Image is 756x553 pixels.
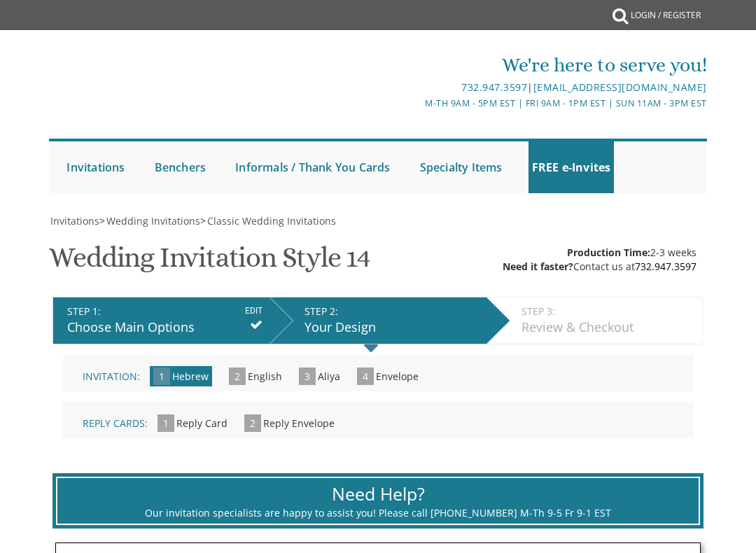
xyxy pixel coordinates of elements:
span: 2 [229,367,246,385]
span: 3 [299,367,316,385]
a: Classic Wedding Invitations [206,214,336,227]
span: Invitation: [83,370,140,383]
div: | [269,79,706,96]
h1: Wedding Invitation Style 14 [49,242,370,283]
span: > [200,214,336,227]
a: 732.947.3597 [635,260,696,273]
span: Aliya [318,370,340,383]
a: FREE e-Invites [528,141,615,193]
div: M-Th 9am - 5pm EST | Fri 9am - 1pm EST | Sun 11am - 3pm EST [269,96,706,111]
span: 4 [357,367,374,385]
span: English [248,370,282,383]
a: Invitations [63,141,128,193]
div: Our invitation specialists are happy to assist you! Please call [PHONE_NUMBER] M-Th 9-5 Fr 9-1 EST [75,506,682,520]
span: Reply Cards: [83,416,148,430]
span: Envelope [376,370,419,383]
span: Reply Card [176,416,227,430]
a: Informals / Thank You Cards [232,141,393,193]
span: Wedding Invitations [106,214,200,227]
div: STEP 3: [521,304,696,318]
div: Your Design [304,318,479,337]
span: Classic Wedding Invitations [207,214,336,227]
div: STEP 1: [67,304,262,318]
a: Benchers [151,141,210,193]
span: Hebrew [172,370,209,383]
span: > [99,214,200,227]
span: 1 [153,367,170,385]
a: [EMAIL_ADDRESS][DOMAIN_NAME] [533,80,707,94]
span: 2 [244,414,261,432]
a: Invitations [49,214,99,227]
div: STEP 2: [304,304,479,318]
span: Need it faster? [503,260,573,273]
div: Review & Checkout [521,318,696,337]
a: 732.947.3597 [461,80,527,94]
div: Choose Main Options [67,318,262,337]
span: Reply Envelope [263,416,335,430]
span: Production Time: [567,246,650,259]
div: 2-3 weeks Contact us at [503,246,696,274]
div: Need Help? [75,482,682,507]
span: Invitations [50,214,99,227]
a: Specialty Items [416,141,506,193]
a: Wedding Invitations [105,214,200,227]
div: We're here to serve you! [269,51,706,79]
span: 1 [157,414,174,432]
input: EDIT [245,304,262,317]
